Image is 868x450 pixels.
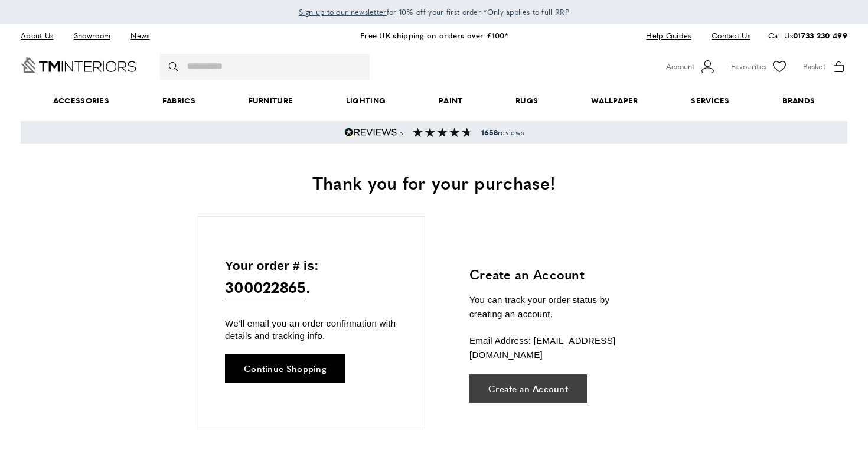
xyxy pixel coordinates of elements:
a: Paint [412,83,489,119]
a: Services [665,83,756,119]
a: Help Guides [637,28,700,44]
span: for 10% off your first order *Only applies to full RRP [299,6,569,17]
p: Call Us [768,30,847,42]
span: Accessories [27,83,136,119]
p: We'll email you an order confirmation with details and tracking info. [225,317,398,342]
span: reviews [481,128,524,137]
p: You can track your order status by creating an account. [469,293,644,321]
a: Furniture [222,83,319,119]
span: Thank you for your purchase! [312,169,556,195]
p: Your order # is: . [225,256,398,300]
button: Search [169,54,181,80]
a: Rugs [489,83,564,119]
a: Wallpaper [564,83,664,119]
span: Create an Account [488,384,568,393]
img: Reviews.io 5 stars [344,128,403,137]
h3: Create an Account [469,265,644,283]
a: Favourites [731,58,788,76]
a: 01733 230 499 [793,30,847,41]
button: Customer Account [666,58,716,76]
span: 300022865 [225,275,306,299]
a: Contact Us [703,28,750,44]
img: Reviews section [413,128,472,137]
a: News [122,28,158,44]
a: Showroom [65,28,119,44]
span: Sign up to our newsletter [299,6,387,17]
a: Sign up to our newsletter [299,6,387,18]
a: Go to Home page [21,57,136,73]
span: Account [666,60,694,73]
a: Continue Shopping [225,354,345,383]
a: Brands [756,83,841,119]
span: Favourites [731,60,766,73]
span: Continue Shopping [244,364,327,373]
p: Email Address: [EMAIL_ADDRESS][DOMAIN_NAME] [469,334,644,362]
a: Free UK shipping on orders over £100* [360,30,508,41]
strong: 1658 [481,127,498,138]
a: Fabrics [136,83,222,119]
a: Lighting [319,83,412,119]
a: Create an Account [469,374,587,403]
a: About Us [21,28,62,44]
